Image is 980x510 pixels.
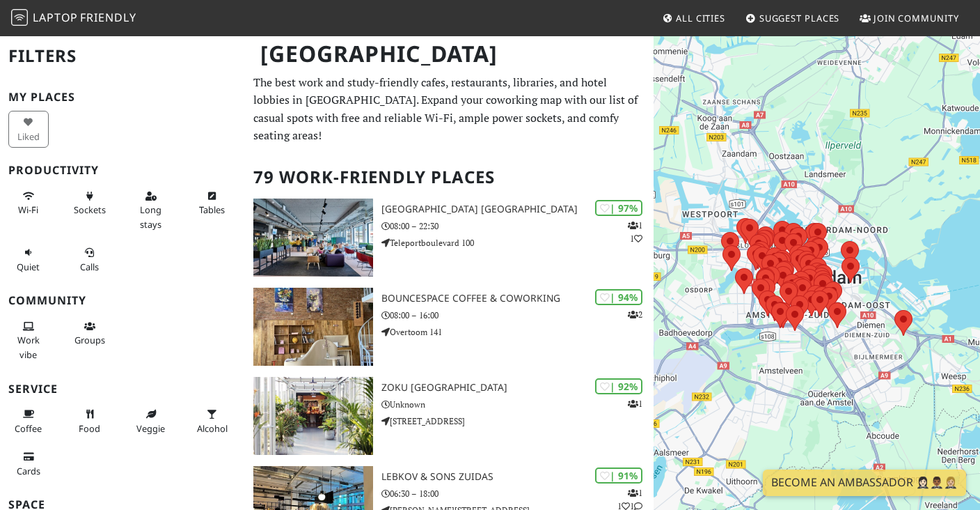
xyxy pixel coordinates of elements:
span: Veggie [136,422,165,435]
span: Work-friendly tables [199,203,225,216]
a: All Cities [656,6,731,31]
span: Credit cards [17,465,40,477]
p: Unknown [381,398,654,411]
span: All Cities [676,12,725,24]
p: 08:00 – 16:00 [381,309,654,322]
h3: My Places [8,91,237,104]
h3: [GEOGRAPHIC_DATA] [GEOGRAPHIC_DATA] [381,203,654,215]
p: [STREET_ADDRESS] [381,415,654,428]
button: Alcohol [192,403,232,440]
p: 1 1 [628,219,642,245]
span: Laptop [33,10,78,25]
a: BounceSpace Coffee & Coworking | 94% 2 BounceSpace Coffee & Coworking 08:00 – 16:00 Overtoom 141 [245,288,654,366]
button: Long stays [131,185,171,235]
span: Food [79,422,100,435]
button: Cards [8,445,49,482]
button: Veggie [131,403,171,440]
button: Quiet [8,241,49,278]
h1: [GEOGRAPHIC_DATA] [249,35,651,73]
button: Work vibe [8,315,49,366]
span: Join Community [874,12,959,24]
p: Teleportboulevard 100 [381,236,654,249]
h3: Community [8,294,237,307]
h3: Service [8,382,237,396]
button: Groups [70,315,110,352]
div: | 94% [595,289,642,305]
button: Wi-Fi [8,185,49,222]
a: Zoku Amsterdam | 92% 1 Zoku [GEOGRAPHIC_DATA] Unknown [STREET_ADDRESS] [245,377,654,455]
div: | 97% [595,200,642,216]
span: Coffee [15,422,42,435]
span: Stable Wi-Fi [18,203,38,216]
a: Become an Ambassador 🤵🏻‍♀️🤵🏾‍♂️🤵🏼‍♀️ [763,470,966,496]
button: Calls [70,241,110,278]
h3: Zoku [GEOGRAPHIC_DATA] [381,382,654,394]
img: LaptopFriendly [11,9,28,26]
span: Alcohol [197,422,228,435]
button: Sockets [70,185,110,222]
a: LaptopFriendly LaptopFriendly [11,6,136,31]
h2: 79 Work-Friendly Places [253,156,645,199]
h3: Lebkov & Sons Zuidas [381,471,654,483]
a: Suggest Places [740,6,846,31]
span: Power sockets [74,203,106,216]
h2: Filters [8,35,237,77]
a: Join Community [854,6,965,31]
button: Coffee [8,403,49,440]
div: | 91% [595,467,642,484]
p: Overtoom 141 [381,325,654,339]
p: 06:30 – 18:00 [381,487,654,500]
span: Long stays [140,203,161,230]
p: 08:00 – 22:30 [381,219,654,233]
span: Friendly [80,10,136,25]
button: Food [70,403,110,440]
span: People working [17,334,40,360]
p: 2 [628,308,642,321]
span: Quiet [17,261,40,273]
button: Tables [192,185,232,222]
p: 1 [628,397,642,410]
p: The best work and study-friendly cafes, restaurants, libraries, and hotel lobbies in [GEOGRAPHIC_... [253,74,645,145]
a: Aristo Meeting Center Amsterdam | 97% 11 [GEOGRAPHIC_DATA] [GEOGRAPHIC_DATA] 08:00 – 22:30 Telepo... [245,199,654,277]
span: Video/audio calls [80,261,99,273]
span: Suggest Places [759,12,840,24]
h3: Productivity [8,164,237,177]
img: BounceSpace Coffee & Coworking [253,288,373,366]
h3: BounceSpace Coffee & Coworking [381,293,654,304]
img: Aristo Meeting Center Amsterdam [253,199,373,277]
span: Group tables [74,334,105,346]
div: | 92% [595,378,642,394]
img: Zoku Amsterdam [253,377,373,455]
